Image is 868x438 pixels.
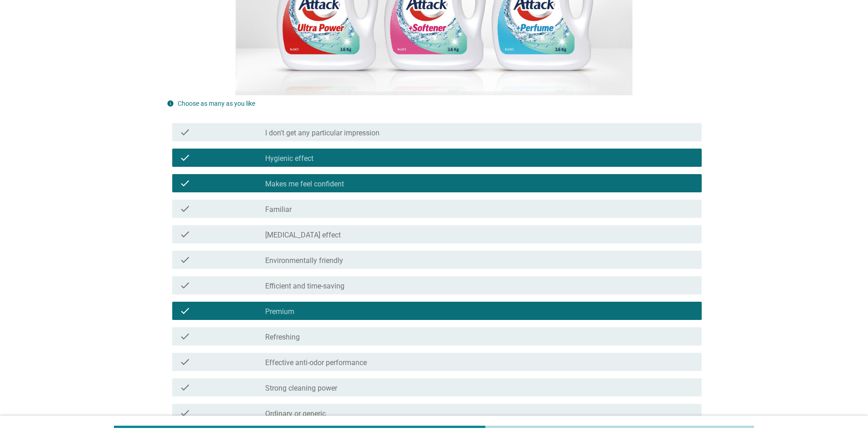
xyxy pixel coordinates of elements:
label: Makes me feel confident [265,180,344,189]
label: Familiar [265,205,292,214]
label: Hygienic effect [265,154,313,163]
i: check [180,407,190,418]
i: check [180,203,190,214]
label: Environmentally friendly [265,256,343,265]
label: Ordinary or generic [265,409,326,418]
i: check [180,356,190,367]
i: info [167,100,174,107]
label: Effective anti-odor performance [265,358,367,367]
i: check [180,152,190,163]
label: I don't get any particular impression [265,129,380,138]
label: Strong cleaning power [265,384,337,393]
i: check [180,229,190,240]
label: [MEDICAL_DATA] effect [265,231,341,240]
i: check [180,382,190,393]
i: check [180,254,190,265]
label: Choose as many as you like [178,100,255,107]
label: Efficient and time-saving [265,282,344,291]
i: check [180,280,190,291]
i: check [180,331,190,342]
label: Premium [265,307,294,316]
i: check [180,178,190,189]
i: check [180,305,190,316]
i: check [180,127,190,138]
label: Refreshing [265,333,300,342]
